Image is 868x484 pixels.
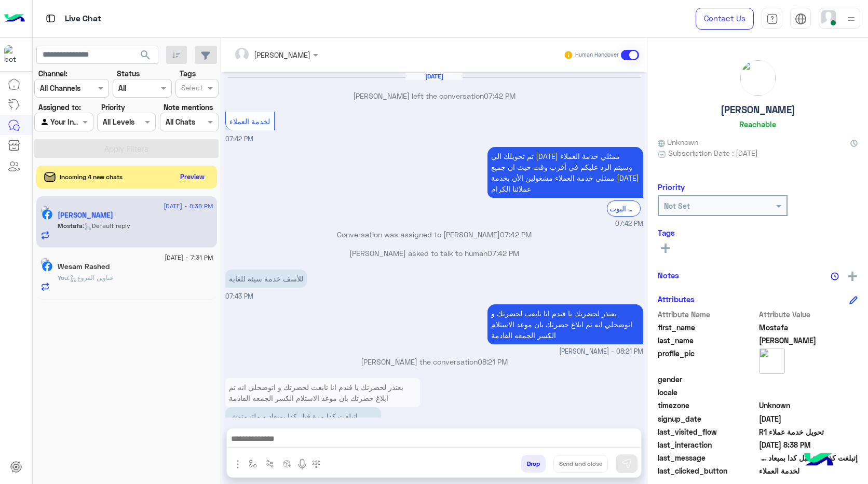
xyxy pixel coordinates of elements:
[615,219,643,229] span: 07:42 PM
[500,230,532,239] span: 07:42 PM
[262,455,279,472] button: Trigger scenario
[658,374,757,385] span: gender
[229,117,270,126] span: لخدمة العملاء
[279,455,296,472] button: create order
[658,294,695,304] h6: Attributes
[44,12,57,25] img: tab
[759,426,858,437] span: تحويل خدمة عملاء R1
[795,13,807,25] img: tab
[225,270,307,288] p: 26/8/2025, 7:43 PM
[559,347,643,357] span: [PERSON_NAME] - 08:21 PM
[831,272,839,280] img: notes
[801,442,837,479] img: hulul-logo.png
[225,248,643,259] p: [PERSON_NAME] asked to talk to human
[759,387,858,398] span: null
[487,147,643,198] p: 26/8/2025, 7:42 PM
[4,8,25,30] img: Logo
[65,12,101,26] p: Live Chat
[296,458,308,470] img: send voice note
[165,253,213,262] span: [DATE] - 7:31 PM
[312,460,320,468] img: make a call
[553,455,608,473] button: Send and close
[40,206,50,215] img: picture
[759,465,858,476] span: لخدمة العملاء
[133,46,158,68] button: search
[658,465,757,476] span: last_clicked_button
[759,400,858,411] span: Unknown
[759,439,858,450] span: 2025-08-26T17:38:53.2349935Z
[225,229,643,240] p: Conversation was assigned to [PERSON_NAME]
[266,460,274,468] img: Trigger scenario
[848,272,857,281] img: add
[225,356,643,367] p: [PERSON_NAME] the conversation
[101,102,125,113] label: Priority
[225,292,253,300] span: 07:43 PM
[521,455,546,473] button: Drop
[721,104,795,116] h5: [PERSON_NAME]
[164,102,213,113] label: Note mentions
[821,10,836,25] img: userImage
[621,459,632,469] img: send message
[176,169,209,184] button: Preview
[58,222,83,230] span: Mostafa
[117,68,140,79] label: Status
[58,274,68,281] span: You
[225,407,381,436] p: 26/8/2025, 8:25 PM
[245,455,262,472] button: select flow
[658,387,757,398] span: locale
[658,137,698,147] span: Unknown
[759,335,858,346] span: Ismail
[164,201,213,211] span: [DATE] - 8:38 PM
[759,374,858,385] span: null
[249,460,257,468] img: select flow
[658,322,757,333] span: first_name
[762,8,782,30] a: tab
[484,91,516,100] span: 07:42 PM
[34,139,219,158] button: Apply Filters
[759,309,858,320] span: Attribute Value
[658,452,757,463] span: last_message
[658,182,685,192] h6: Priority
[38,68,67,79] label: Channel:
[139,49,152,61] span: search
[658,348,757,372] span: profile_pic
[658,439,757,450] span: last_interaction
[658,400,757,411] span: timezone
[487,249,519,258] span: 07:42 PM
[232,458,244,470] img: send attachment
[225,135,253,143] span: 07:42 PM
[575,51,619,59] small: Human Handover
[42,261,52,272] img: Facebook
[668,147,758,158] span: Subscription Date : [DATE]
[759,348,785,374] img: picture
[696,8,754,30] a: Contact Us
[658,426,757,437] span: last_visited_flow
[180,82,203,96] div: Select
[60,172,123,182] span: Incoming 4 new chats
[58,211,113,220] h5: Mostafa Ismail
[487,304,643,344] p: 26/8/2025, 8:21 PM
[180,68,196,79] label: Tags
[478,357,508,366] span: 08:21 PM
[759,452,858,463] span: إتبلغت كذا مرة قبل كدا بميعاد و ملتزمتوش بالميعاد خالص...
[283,460,291,468] img: create order
[38,102,81,113] label: Assigned to:
[42,209,52,220] img: Facebook
[658,309,757,320] span: Attribute Name
[658,335,757,346] span: last_name
[40,258,50,267] img: picture
[607,200,641,217] div: الرجوع الى البوت
[4,45,23,64] img: 322208621163248
[739,119,776,129] h6: Reachable
[68,274,114,281] span: : عناوين الفروع
[740,60,776,96] img: picture
[658,228,858,237] h6: Tags
[58,262,110,271] h5: Wesam Rashed
[766,13,778,25] img: tab
[405,73,463,80] h6: [DATE]
[759,413,858,424] span: 2025-08-26T15:52:45.368Z
[759,322,858,333] span: Mostafa
[225,90,643,101] p: [PERSON_NAME] left the conversation
[83,222,130,230] span: : Default reply
[658,271,679,280] h6: Notes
